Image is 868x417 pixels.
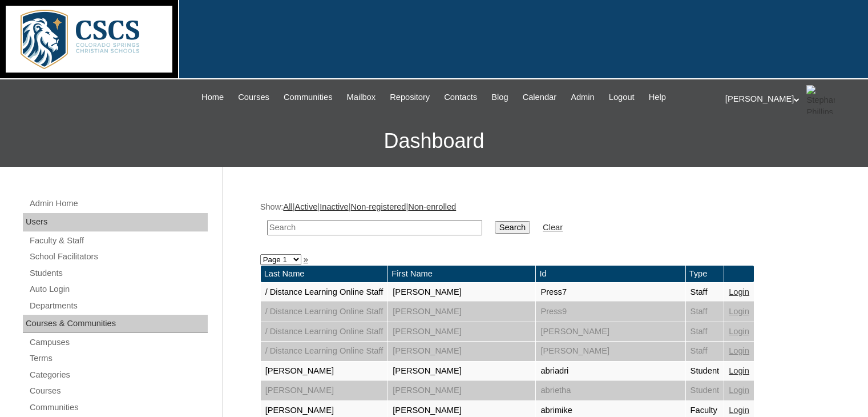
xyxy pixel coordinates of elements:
[729,366,749,375] a: Login
[486,91,514,104] a: Blog
[536,362,685,381] td: abriadri
[686,266,724,282] td: Type
[29,368,208,382] a: Categories
[29,197,208,211] a: Admin Home
[384,91,435,104] a: Repository
[388,302,535,322] td: [PERSON_NAME]
[729,327,749,336] a: Login
[686,283,724,302] td: Staff
[408,202,456,211] a: Non-enrolled
[729,287,749,296] a: Login
[267,220,482,235] input: Search
[29,400,208,415] a: Communities
[29,234,208,248] a: Faculty & Staff
[806,85,835,114] img: Stephanie Phillips
[388,283,535,302] td: [PERSON_NAME]
[390,91,430,104] span: Repository
[536,342,685,361] td: [PERSON_NAME]
[29,299,208,313] a: Departments
[320,202,349,211] a: Inactive
[686,302,724,322] td: Staff
[536,283,685,302] td: Press7
[649,91,666,104] span: Help
[23,213,208,231] div: Users
[536,381,685,400] td: abrietha
[238,91,269,104] span: Courses
[29,351,208,366] a: Terms
[351,202,406,211] a: Non-registered
[6,115,862,167] h3: Dashboard
[261,342,388,361] td: / Distance Learning Online Staff
[517,91,562,104] a: Calendar
[29,250,208,264] a: School Facilitators
[6,6,172,73] img: logo-white.png
[261,302,388,322] td: / Distance Learning Online Staff
[278,91,338,104] a: Communities
[388,266,535,282] td: First Name
[491,91,508,104] span: Blog
[29,282,208,296] a: Auto Login
[29,266,208,280] a: Students
[686,342,724,361] td: Staff
[536,302,685,322] td: Press9
[536,266,685,282] td: Id
[388,381,535,400] td: [PERSON_NAME]
[388,362,535,381] td: [PERSON_NAME]
[543,223,563,232] a: Clear
[294,202,317,211] a: Active
[29,384,208,398] a: Courses
[729,386,749,395] a: Login
[571,91,595,104] span: Admin
[523,91,556,104] span: Calendar
[388,322,535,342] td: [PERSON_NAME]
[283,202,292,211] a: All
[725,85,857,114] div: [PERSON_NAME]
[261,322,388,342] td: / Distance Learning Online Staff
[261,362,388,381] td: [PERSON_NAME]
[609,91,635,104] span: Logout
[536,322,685,342] td: [PERSON_NAME]
[201,91,224,104] span: Home
[232,91,275,104] a: Courses
[23,315,208,333] div: Courses & Communities
[261,266,388,282] td: Last Name
[196,91,229,104] a: Home
[603,91,640,104] a: Logout
[260,201,825,242] div: Show: | | | |
[729,346,749,355] a: Login
[495,221,530,234] input: Search
[729,406,749,415] a: Login
[686,381,724,400] td: Student
[438,91,483,104] a: Contacts
[261,283,388,302] td: / Distance Learning Online Staff
[304,255,308,264] a: »
[261,381,388,400] td: [PERSON_NAME]
[729,307,749,316] a: Login
[29,335,208,350] a: Campuses
[643,91,672,104] a: Help
[444,91,477,104] span: Contacts
[686,322,724,342] td: Staff
[388,342,535,361] td: [PERSON_NAME]
[686,362,724,381] td: Student
[341,91,382,104] a: Mailbox
[347,91,376,104] span: Mailbox
[284,91,333,104] span: Communities
[565,91,600,104] a: Admin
